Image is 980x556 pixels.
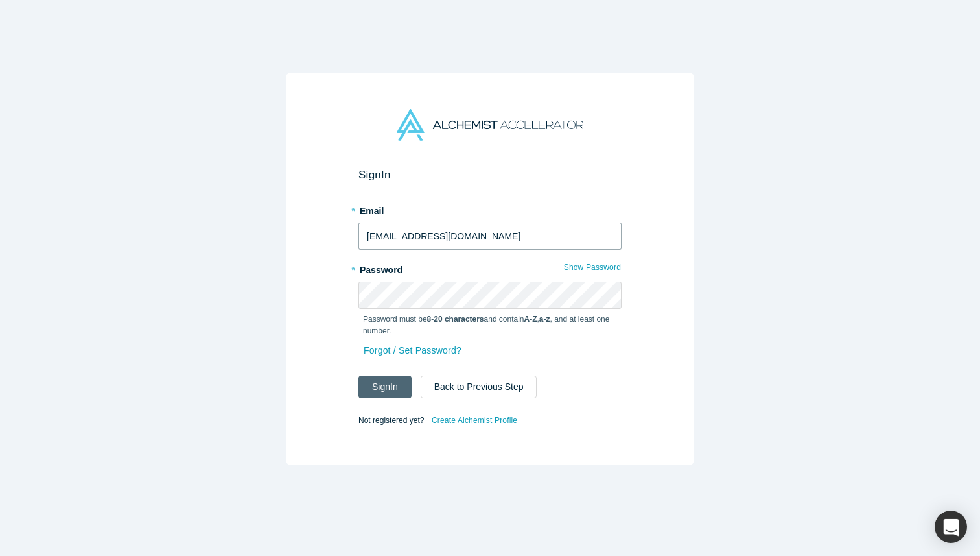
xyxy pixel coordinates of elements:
a: Forgot / Set Password? [363,339,462,362]
label: Email [358,200,622,218]
p: Password must be and contain , , and at least one number. [363,313,617,337]
button: SignIn [358,376,412,398]
a: Create Alchemist Profile [431,412,518,429]
img: Alchemist Accelerator Logo [397,109,583,141]
label: Password [358,259,622,277]
span: Not registered yet? [358,416,424,425]
h2: Sign In [358,168,622,182]
button: Back to Previous Step [421,376,537,398]
strong: 8-20 characters [427,315,484,324]
button: Show Password [563,259,622,276]
strong: a-z [539,315,550,324]
strong: A-Z [524,315,537,324]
